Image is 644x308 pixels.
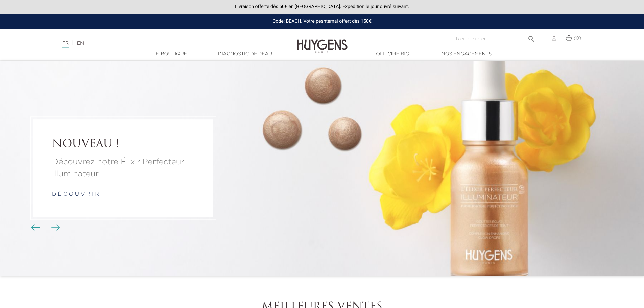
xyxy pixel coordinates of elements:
[211,51,279,58] a: Diagnostic de peau
[527,33,535,41] i: 
[59,39,263,47] div: |
[34,223,56,233] div: Boutons du carrousel
[452,34,538,43] input: Rechercher
[52,156,195,181] a: Découvrez notre Élixir Perfecteur Illuminateur !
[525,32,538,41] button: 
[433,51,500,58] a: Nos engagements
[77,41,84,46] a: EN
[297,28,348,54] img: Huygens
[52,192,99,197] a: d é c o u v r i r
[138,51,205,58] a: E-Boutique
[52,138,195,151] a: NOUVEAU !
[62,41,69,48] a: FR
[574,36,581,41] span: (0)
[359,51,427,58] a: Officine Bio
